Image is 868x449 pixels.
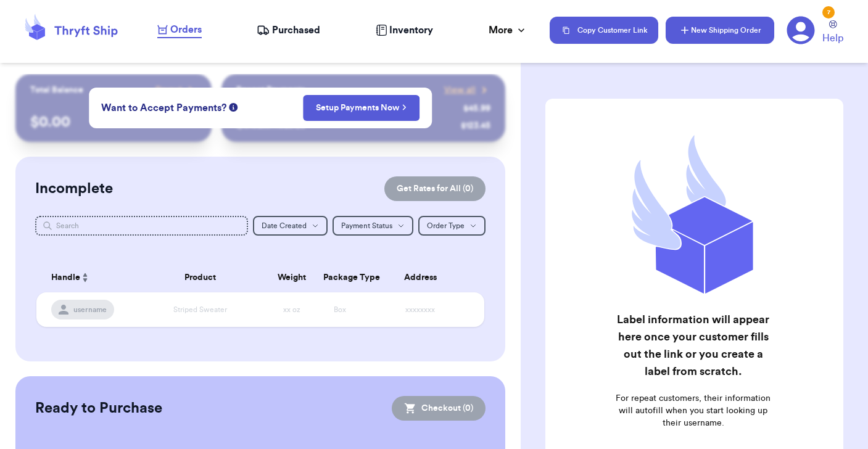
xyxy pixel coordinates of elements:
span: Date Created [262,222,307,229]
span: username [73,305,107,315]
h2: Incomplete [35,179,113,199]
button: Setup Payments Now [303,95,420,121]
a: Purchased [257,23,320,38]
th: Product [133,263,267,292]
th: Weight [268,263,316,292]
button: Payment Status [333,216,413,236]
div: More [489,23,527,38]
a: 7 [787,16,815,44]
span: Order Type [427,222,465,229]
p: $ 0.00 [30,112,196,132]
th: Address [364,263,484,292]
p: Recent Payments [236,84,305,96]
span: Payment Status [341,222,392,229]
button: Get Rates for All (0) [384,176,486,201]
h2: Label information will appear here once your customer fills out the link or you create a label fr... [611,311,776,380]
span: View all [444,84,476,96]
button: Order Type [418,216,486,236]
input: Search [35,216,248,236]
button: New Shipping Order [666,17,774,44]
p: Total Balance [30,84,83,96]
p: For repeat customers, their information will autofill when you start looking up their username. [611,392,776,429]
a: View all [444,84,490,96]
a: Setup Payments Now [316,102,407,114]
span: Want to Accept Payments? [101,101,226,115]
div: 7 [822,6,835,19]
a: Help [822,20,843,46]
th: Package Type [316,263,364,292]
span: Payout [155,84,182,96]
span: Help [822,31,843,46]
span: Box [334,306,346,313]
div: $ 45.99 [463,102,490,115]
span: Handle [51,271,80,284]
span: Striped Sweater [173,306,227,313]
button: Checkout (0) [392,396,486,421]
button: Copy Customer Link [550,17,658,44]
a: Orders [157,22,202,38]
button: Sort ascending [80,270,90,285]
span: xxxxxxxx [405,306,435,313]
a: Payout [155,84,197,96]
div: $ 123.45 [461,120,490,132]
a: Inventory [376,23,433,38]
span: Purchased [272,23,320,38]
h2: Ready to Purchase [35,398,162,418]
span: Inventory [389,23,433,38]
button: Date Created [253,216,328,236]
span: xx oz [283,306,300,313]
span: Orders [170,22,202,37]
